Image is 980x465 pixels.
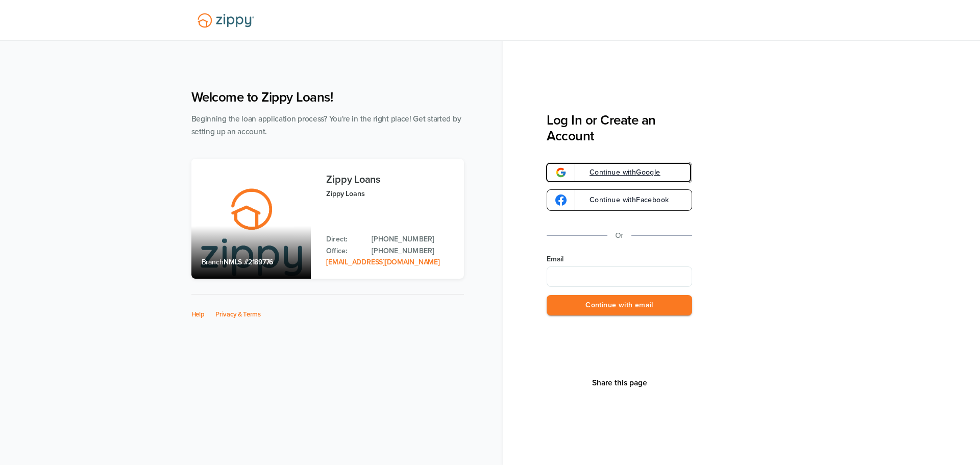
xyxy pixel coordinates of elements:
p: Zippy Loans [326,188,453,200]
img: google-logo [555,194,567,206]
img: Lender Logo [191,9,260,32]
span: Branch [202,258,224,266]
p: Direct: [326,234,361,245]
p: Or [616,229,624,242]
span: Continue with Google [579,169,660,176]
a: google-logoContinue withGoogle [547,162,692,183]
p: Office: [326,246,361,257]
a: Office Phone: 512-975-2947 [372,246,453,257]
label: Email [547,254,692,264]
h3: Log In or Create an Account [547,112,692,144]
span: Beginning the loan application process? You're in the right place! Get started by setting up an a... [191,114,461,136]
h3: Zippy Loans [326,174,453,185]
button: Continue with email [547,295,692,316]
input: Email Address [547,266,692,287]
span: Continue with Facebook [579,197,669,204]
a: google-logoContinue withFacebook [547,189,692,211]
a: Email Address: zippyguide@zippymh.com [326,258,439,266]
h1: Welcome to Zippy Loans! [191,89,464,105]
button: Share This Page [589,378,650,388]
a: Direct Phone: 512-975-2947 [372,234,453,245]
a: Privacy & Terms [215,310,261,319]
img: google-logo [555,167,567,178]
a: Help [191,310,205,319]
span: NMLS #2189776 [224,258,273,266]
